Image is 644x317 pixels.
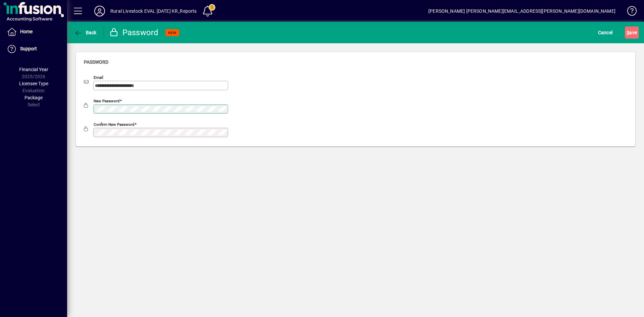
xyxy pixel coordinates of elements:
a: Knowledge Base [622,1,636,23]
div: Password [109,27,159,38]
span: ave [627,27,637,38]
span: Licensee Type [19,81,48,86]
button: Back [72,27,98,39]
span: Financial Year [19,67,48,72]
mat-label: Email [94,75,103,80]
span: NEW [168,31,176,35]
span: Back [74,30,97,35]
mat-label: New password [94,99,120,103]
span: Package [24,95,43,100]
div: Rural Livestock EVAL [DATE] KR_Reports [110,6,197,16]
span: S [627,30,629,35]
button: Profile [89,5,110,17]
a: Home [3,23,67,40]
span: Password [84,59,108,65]
span: Home [20,29,33,34]
a: Support [3,41,67,57]
span: Cancel [598,27,613,38]
button: Save [625,27,639,39]
div: [PERSON_NAME] [PERSON_NAME][EMAIL_ADDRESS][PERSON_NAME][DOMAIN_NAME] [428,6,615,16]
mat-label: Confirm new password [94,122,135,127]
app-page-header-button: Back [67,27,104,39]
button: Cancel [596,27,614,39]
span: Support [20,46,37,51]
